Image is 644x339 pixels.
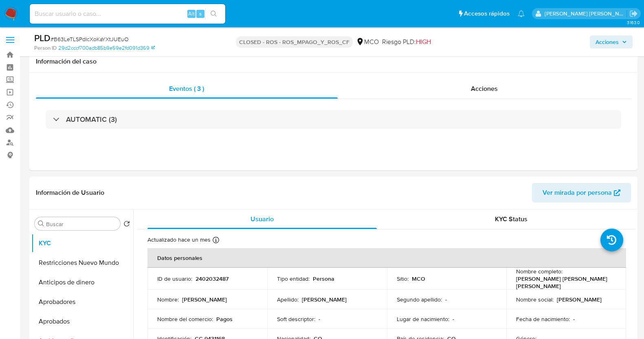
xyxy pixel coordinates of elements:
[573,315,575,323] p: -
[356,37,379,46] div: MCO
[313,275,334,282] p: Persona
[412,275,425,282] p: MCO
[157,315,213,323] p: Nombre del comercio :
[464,9,510,18] span: Accesos rápidos
[38,220,44,227] button: Buscar
[169,84,204,93] span: Eventos ( 3 )
[147,248,626,268] th: Datos personales
[319,315,320,323] p: -
[416,37,431,46] span: HIGH
[495,214,528,224] span: KYC Status
[199,10,202,18] span: s
[51,35,129,43] span: # B63LeTLSPdIcXoKaYXtJUEuO
[302,296,347,303] p: [PERSON_NAME]
[453,315,454,323] p: -
[251,214,274,224] span: Usuario
[36,189,104,197] h1: Información de Usuario
[157,275,192,282] p: ID de usuario :
[34,44,57,52] b: Person ID
[196,275,229,282] p: 2402032487
[277,315,315,323] p: Soft descriptor :
[590,35,633,48] button: Acciones
[182,296,227,303] p: [PERSON_NAME]
[532,183,631,203] button: Ver mirada por persona
[236,36,353,48] p: CLOSED - ROS - ROS_MPAGO_Y_ROS_CF
[31,312,133,331] button: Aprobados
[445,296,447,303] p: -
[36,57,631,66] h1: Información del caso
[516,275,613,290] p: [PERSON_NAME] [PERSON_NAME] [PERSON_NAME]
[629,9,638,18] a: Salir
[382,37,431,46] span: Riesgo PLD:
[397,296,442,303] p: Segundo apellido :
[31,292,133,312] button: Aprobadores
[31,233,133,253] button: KYC
[557,296,602,303] p: [PERSON_NAME]
[518,10,525,17] a: Notificaciones
[58,44,155,52] a: 29d2cccf700adb85b9e59e2fd091d369
[216,315,233,323] p: Pagos
[46,110,621,129] div: AUTOMATIC (3)
[46,220,117,228] input: Buscar
[34,31,51,44] b: PLD
[31,253,133,273] button: Restricciones Nuevo Mundo
[188,10,195,18] span: Alt
[397,315,449,323] p: Lugar de nacimiento :
[543,183,612,203] span: Ver mirada por persona
[31,273,133,292] button: Anticipos de dinero
[516,296,554,303] p: Nombre social :
[471,84,498,93] span: Acciones
[277,296,299,303] p: Apellido :
[516,268,563,275] p: Nombre completo :
[277,275,310,282] p: Tipo entidad :
[30,9,225,19] input: Buscar usuario o caso...
[66,115,117,124] h3: AUTOMATIC (3)
[157,296,179,303] p: Nombre :
[205,8,222,20] button: search-icon
[545,10,627,18] p: diana.espejo@mercadolibre.com.co
[123,220,130,229] button: Volver al orden por defecto
[397,275,409,282] p: Sitio :
[147,236,211,244] p: Actualizado hace un mes
[596,35,619,48] span: Acciones
[516,315,570,323] p: Fecha de nacimiento :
